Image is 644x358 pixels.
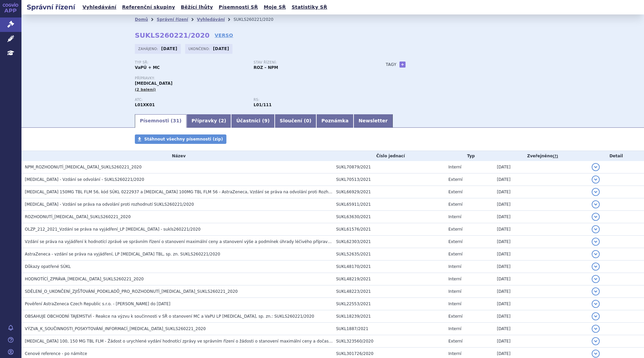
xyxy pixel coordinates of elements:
span: LYNPARZA - Vzdání se práva na odvolání proti rozhodnutí SUKLS260221/2020 [25,202,194,207]
span: ROZHODNUTÍ_LYNPARZA_SUKLS260221_2020 [25,214,131,219]
span: Důkazy opatřené SÚKL [25,264,71,269]
span: 9 [264,118,268,123]
button: detail [592,300,600,308]
a: Poznámka [316,114,354,128]
td: SUKL18239/2021 [333,310,445,323]
td: [DATE] [493,161,588,173]
td: [DATE] [493,261,588,273]
a: Písemnosti SŘ [217,3,260,12]
td: [DATE] [493,198,588,211]
span: Interní [448,289,462,294]
a: Domů [135,17,148,22]
span: Pověření AstraZeneca Czech Republic s.r.o. - Michal Kostern do 31.12.2021 [25,302,170,306]
td: SUKL61576/2021 [333,223,445,236]
td: SUKL323560/2020 [333,335,445,348]
button: detail [592,213,600,221]
span: Externí [448,227,463,232]
span: Interní [448,326,462,331]
a: Statistiky SŘ [289,3,329,12]
span: LYNPARZA 100, 150 MG TBL FLM - Žádost o urychlené vydání hodnotící zprávy ve správním řízení o žá... [25,339,426,344]
span: Ukončeno: [189,46,211,51]
td: [DATE] [493,236,588,248]
td: SUKL48223/2021 [333,285,445,298]
a: Správní řízení [157,17,188,22]
a: Vyhledávání [197,17,225,22]
a: Přípravky (2) [186,114,231,128]
strong: olaparib tbl. [254,103,272,107]
th: Detail [588,151,644,161]
strong: VaPÚ + MC [135,65,160,70]
td: SUKL65911/2021 [333,198,445,211]
a: Běžící lhůty [179,3,215,12]
button: detail [592,163,600,171]
a: Sloučení (0) [275,114,316,128]
p: Typ SŘ: [135,61,247,65]
button: detail [592,188,600,196]
span: Stáhnout všechny písemnosti (zip) [144,137,223,142]
span: Interní [448,264,462,269]
button: detail [592,337,600,345]
span: Externí [448,190,463,194]
td: [DATE] [493,323,588,335]
span: HODNOTÍCÍ_ZPRÁVA_LYNPARZA_SUKLS260221_2020 [25,277,144,281]
span: 0 [306,118,309,123]
td: SUKL52635/2021 [333,248,445,261]
td: SUKL62303/2021 [333,236,445,248]
td: [DATE] [493,248,588,261]
button: detail [592,312,600,320]
button: detail [592,350,600,358]
th: Název [21,151,333,161]
span: Interní [448,277,462,281]
td: [DATE] [493,173,588,186]
strong: OLAPARIB [135,103,155,107]
td: SUKL63630/2021 [333,211,445,223]
span: Externí [448,252,463,256]
button: detail [592,225,600,233]
span: [MEDICAL_DATA] [135,81,172,86]
td: SUKL66929/2021 [333,186,445,198]
span: Externí [448,314,463,319]
strong: [DATE] [213,46,229,51]
span: Vzdání se práva na vyjádření k hodnotící zprávě ve správním řízení o stanovení maximální ceny a s... [25,239,453,244]
span: VÝZVA_K_SOUČINNOSTI_POSKYTOVÁNÍ_INFORMACÍ_LYNPARZA_SUKLS260221_2020 [25,326,206,331]
a: VERSO [215,32,233,39]
a: Stáhnout všechny písemnosti (zip) [135,134,226,144]
a: Písemnosti (31) [135,114,186,128]
strong: ROZ – NPM [254,65,278,70]
td: SUKL48219/2021 [333,273,445,285]
td: [DATE] [493,285,588,298]
th: Číslo jednací [333,151,445,161]
a: + [399,62,406,68]
td: [DATE] [493,223,588,236]
abbr: (?) [553,154,558,159]
th: Typ [445,151,494,161]
button: detail [592,250,600,258]
span: Cenové reference - po námitce [25,351,87,356]
td: SUKL70513/2021 [333,173,445,186]
span: OBSAHUJE OBCHODNÍ TAJEMSTVÍ - Reakce na výzvu k součinnosti v SŘ o stanovení MC a VaPU LP LYNPARZ... [25,314,314,319]
span: Interní [448,302,462,306]
a: Moje SŘ [262,3,288,12]
span: Interní [448,214,462,219]
td: [DATE] [493,335,588,348]
span: 2 [221,118,224,123]
td: [DATE] [493,298,588,310]
td: SUKL22553/2021 [333,298,445,310]
button: detail [592,175,600,184]
strong: SUKLS260221/2020 [135,31,210,39]
span: LYNPARZA 150MG TBL FLM 56, kód SÚKL 0222937 a LYNPARZA 100MG TBL FLM 56 - AstraZeneca, Vzdání se ... [25,190,431,194]
span: AstraZeneca - vzdání se práva na vyjádření, LP LYNPARZA TBL, sp. zn. SUKLS260221/2020 [25,252,220,256]
span: OLZP_212_2021_Vzdání se práva na vyjádření_LP LYNPARZA - sukls260221/2020 [25,227,201,232]
span: Interní [448,351,462,356]
a: Vyhledávání [80,3,118,12]
td: [DATE] [493,186,588,198]
td: SUKL70879/2021 [333,161,445,173]
p: Stav řízení: [254,61,366,65]
span: Externí [448,239,463,244]
td: [DATE] [493,211,588,223]
td: SUKL48170/2021 [333,261,445,273]
th: Zveřejněno [493,151,588,161]
p: RS: [254,98,366,102]
td: SUKL1887/2021 [333,323,445,335]
strong: [DATE] [161,46,177,51]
